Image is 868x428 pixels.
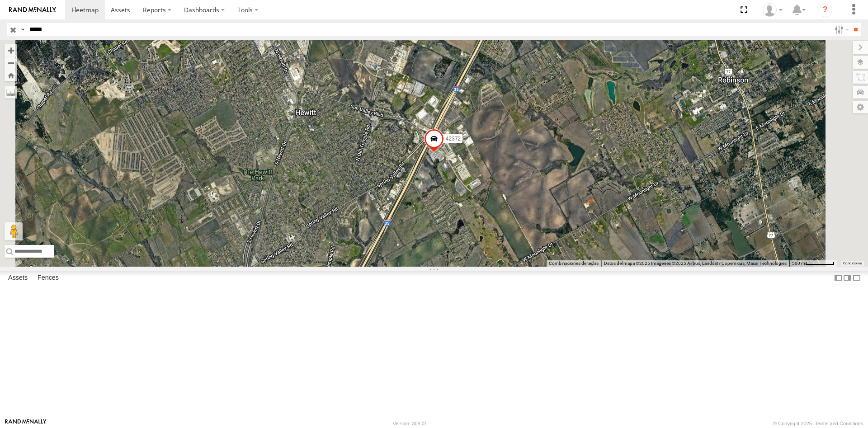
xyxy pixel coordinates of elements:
label: Search Query [19,23,26,36]
label: Assets [4,272,32,284]
a: Visit our Website [5,419,47,428]
label: Fences [33,272,63,284]
button: Zoom out [5,56,17,69]
button: Zoom Home [5,69,17,81]
div: © Copyright 2025 - [773,421,863,426]
span: 42372 [446,136,461,142]
i: ? [818,3,832,17]
div: Version: 308.01 [393,421,427,426]
img: rand-logo.svg [9,7,56,13]
button: Zoom in [5,44,17,56]
div: Juan Lopez [759,3,786,17]
span: 500 m [792,261,805,266]
label: Map Settings [853,101,868,113]
label: Search Filter Options [831,23,850,36]
button: Escala del mapa: 500 m por 61 píxeles [789,260,837,267]
a: Terms and Conditions [815,421,863,426]
a: Condiciones (se abre en una nueva pestaña) [843,262,862,265]
label: Hide Summary Table [852,271,861,284]
span: Datos del mapa ©2025 Imágenes ©2025 Airbus, Landsat / Copernicus, Maxar Technologies [604,261,787,266]
button: Combinaciones de teclas [549,260,599,267]
label: Dock Summary Table to the Left [834,271,843,284]
label: Dock Summary Table to the Right [843,271,852,284]
button: Arrastra el hombrecito naranja al mapa para abrir Street View [5,222,23,240]
label: Measure [5,86,17,99]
